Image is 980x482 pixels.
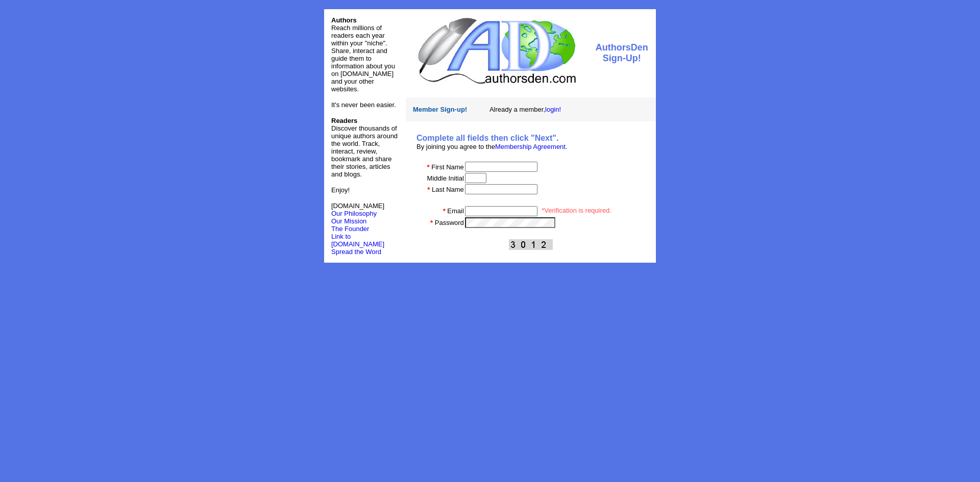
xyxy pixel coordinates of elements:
[415,16,577,85] img: logo.jpg
[542,207,611,214] font: *Verification is required.
[331,117,398,178] font: Discover thousands of unique authors around the world. Track, interact, review, bookmark and shar...
[596,42,648,63] font: AuthorsDen Sign-Up!
[331,186,350,194] font: Enjoy!
[416,143,568,150] font: By joining you agree to the .
[435,219,464,226] font: Password
[331,225,369,233] a: The Founder
[331,248,381,256] font: Spread the Word
[331,117,357,124] b: Readers
[331,101,396,109] font: It's never been easier.
[331,247,381,256] a: Spread the Word
[432,186,464,193] font: Last Name
[495,143,566,150] a: Membership Agreement
[545,106,561,113] a: login!
[331,217,366,225] a: Our Mission
[427,174,464,182] font: Middle Initial
[331,202,384,217] font: [DOMAIN_NAME]
[416,134,558,142] b: Complete all fields then click "Next".
[431,163,464,171] font: First Name
[489,106,561,113] font: Already a member,
[331,24,395,93] font: Reach millions of readers each year within your "niche". Share, interact and guide them to inform...
[331,210,377,217] a: Our Philosophy
[331,16,357,24] font: Authors
[331,233,384,248] a: Link to [DOMAIN_NAME]
[509,239,553,250] img: This Is CAPTCHA Image
[447,207,464,215] font: Email
[413,106,467,113] font: Member Sign-up!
